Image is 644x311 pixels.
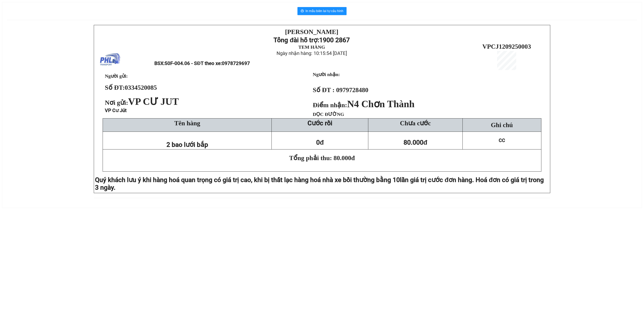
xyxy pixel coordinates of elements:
span: Tên hàng [174,119,200,127]
span: lần giá trị cước đơn hàng. Hoá đơn có giá trị trong 3 ngày. [95,176,544,191]
span: Chưa cước [400,119,431,127]
span: 50F-004.06 - SĐT theo xe: [165,61,250,66]
span: Ngày nhận hàng: 10:15:54 [DATE] [277,50,347,56]
span: CC [499,138,505,143]
strong: Cước rồi [308,119,332,127]
strong: Điểm nhận: [313,101,415,109]
img: logo [100,50,120,70]
span: Người gửi: [105,73,128,79]
span: VPCJ1209250003 [482,43,531,50]
strong: [PERSON_NAME] [2,3,55,10]
span: 0979728480 [336,86,368,94]
strong: TEM HÀNG [298,44,325,50]
span: Ghi chú [491,121,513,129]
strong: 1900 2867 [319,36,350,44]
span: Nơi gửi: [105,99,180,106]
button: printerIn mẫu biên lai tự cấu hình [297,7,347,15]
strong: Người nhận: [313,72,340,77]
strong: Tổng đài hỗ trợ: [8,11,45,27]
strong: Số ĐT : [313,86,334,94]
strong: 1900 2867 [18,19,49,27]
span: N4 Chơn Thành [347,99,415,109]
span: In mẫu biên lai tự cấu hình [305,8,343,13]
span: 2 bao lưới bắp [166,141,208,148]
strong: TEM HÀNG [15,27,42,32]
span: Quý khách lưu ý khi hàng hoá quan trọng có giá trị cao, khi bị thất lạc hàng hoá nhà xe bồi thườn... [95,176,400,184]
span: VP CƯ JUT [128,96,179,107]
span: 0đ [316,139,324,146]
span: 0978729697 [222,61,250,66]
strong: [PERSON_NAME] [285,28,338,35]
span: DỌC ĐƯỜNG [313,112,344,117]
span: printer [301,9,304,13]
span: BSX: [154,61,250,66]
span: 80.000đ [404,139,427,146]
span: VP Cư Jút [105,108,127,113]
strong: Số ĐT: [105,84,157,91]
strong: Tổng đài hỗ trợ: [273,36,319,44]
span: 0334520085 [125,84,157,91]
span: Tổng phải thu: 80.000đ [289,154,355,162]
